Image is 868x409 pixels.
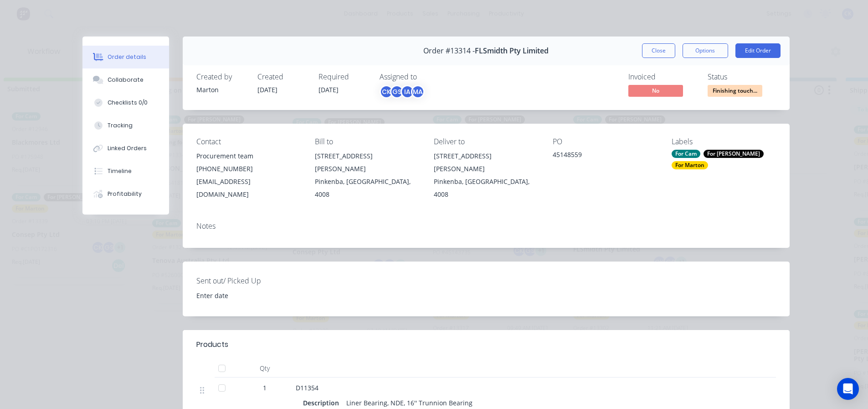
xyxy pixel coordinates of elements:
div: Pinkenba, [GEOGRAPHIC_DATA], 4008 [315,175,419,201]
div: Qty [237,359,292,378]
div: For Cam [672,150,700,158]
div: Order details [108,53,146,61]
div: Created by [196,73,247,81]
button: Profitability [82,183,169,205]
div: Checklists 0/0 [108,99,148,107]
div: GS [390,85,404,99]
div: IA [401,85,414,99]
div: Marton [196,85,247,94]
div: Notes [196,222,776,231]
div: Profitability [108,190,142,198]
div: CK [380,85,393,99]
div: Procurement team [196,150,301,163]
button: Linked Orders [82,137,169,160]
div: Pinkenba, [GEOGRAPHIC_DATA], 4008 [434,175,538,201]
button: Finishing touch... [708,85,762,99]
div: [STREET_ADDRESS][PERSON_NAME]Pinkenba, [GEOGRAPHIC_DATA], 4008 [315,150,419,201]
div: For Marton [672,161,708,169]
span: [DATE] [318,85,339,94]
div: Status [708,73,776,81]
button: CKGSIAMA [380,85,425,99]
div: Bill to [315,137,419,146]
div: Open Intercom Messenger [837,378,859,400]
div: Collaborate [108,76,144,84]
div: Products [196,339,228,350]
span: Finishing touch... [708,85,762,96]
div: Invoiced [628,73,697,81]
label: Sent out/ Picked Up [196,275,310,286]
div: For [PERSON_NAME] [704,150,764,158]
div: [STREET_ADDRESS][PERSON_NAME]Pinkenba, [GEOGRAPHIC_DATA], 4008 [434,150,538,201]
button: Order details [82,46,169,68]
span: 1 [263,383,267,393]
div: Procurement team[PHONE_NUMBER][EMAIL_ADDRESS][DOMAIN_NAME] [196,150,301,201]
span: No [628,85,683,96]
button: Checklists 0/0 [82,91,169,114]
button: Edit Order [735,43,781,58]
input: Enter date [190,288,303,302]
div: PO [553,137,657,146]
button: Collaborate [82,68,169,91]
div: Tracking [108,121,133,130]
button: Tracking [82,114,169,137]
div: Deliver to [434,137,538,146]
span: FLSmidth Pty Limited [475,47,549,55]
div: Linked Orders [108,144,147,152]
div: Labels [672,137,776,146]
span: Order #13314 - [423,47,475,55]
div: Timeline [108,167,132,175]
div: Assigned to [380,73,471,81]
div: [PHONE_NUMBER] [196,163,301,175]
div: [STREET_ADDRESS][PERSON_NAME] [315,150,419,175]
div: [STREET_ADDRESS][PERSON_NAME] [434,150,538,175]
button: Timeline [82,160,169,183]
div: Required [318,73,369,81]
span: [DATE] [257,85,277,94]
div: MA [411,85,425,99]
span: D11354 [296,383,318,392]
div: 45148559 [553,150,657,163]
button: Options [683,43,728,58]
button: Close [642,43,675,58]
div: Contact [196,137,301,146]
div: Created [257,73,308,81]
div: [EMAIL_ADDRESS][DOMAIN_NAME] [196,175,301,201]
